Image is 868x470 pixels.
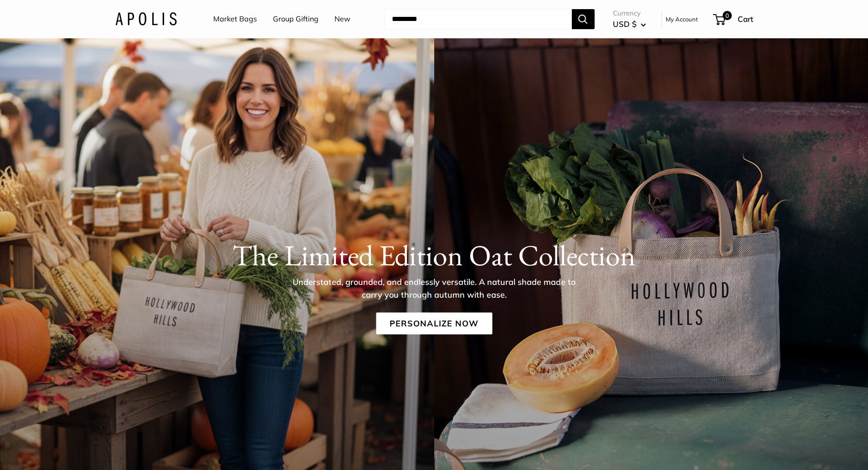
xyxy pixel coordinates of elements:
span: Currency [613,7,646,20]
a: Group Gifting [273,12,318,26]
button: USD $ [613,17,646,31]
a: My Account [666,14,698,25]
span: Cart [738,14,753,24]
a: Personalize Now [376,312,492,334]
a: Market Bags [213,12,257,26]
a: New [334,12,350,26]
img: Apolis [115,12,177,26]
button: Search [572,9,595,29]
p: Understated, grounded, and endlessly versatile. A natural shade made to carry you through autumn ... [286,275,582,301]
input: Search... [385,9,572,29]
span: USD $ [613,19,637,29]
h1: The Limited Edition Oat Collection [115,238,753,272]
span: 0 [722,11,731,20]
a: 0 Cart [714,12,753,26]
